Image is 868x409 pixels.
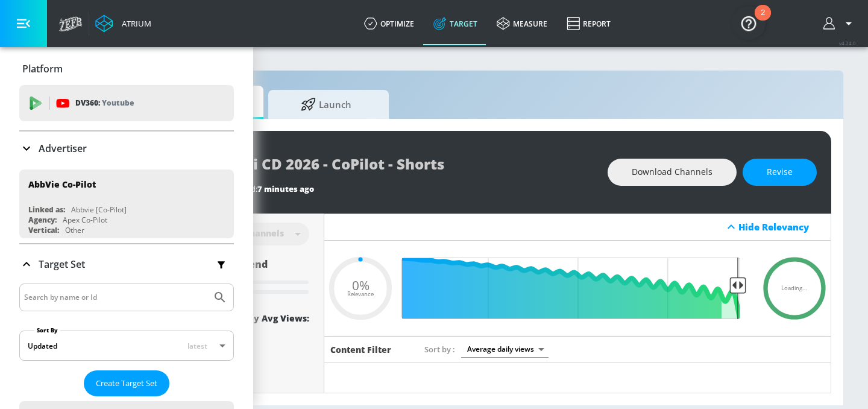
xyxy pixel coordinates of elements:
[28,179,96,190] div: AbbVie Co-Pilot
[409,258,746,319] input: Final Threshold
[424,344,455,355] span: Sort by
[632,165,712,180] span: Download Channels
[117,18,151,29] div: Atrium
[347,291,374,297] span: Relevance
[71,204,127,215] div: Abbvie [Co-Pilot]
[207,183,596,194] div: Last Updated:
[28,225,59,235] div: Vertical:
[732,6,766,40] button: Open Resource Center, 2 new notifications
[236,312,309,324] div: Daily Avg Views:
[39,142,87,155] p: Advertiser
[330,344,391,355] h6: Content Filter
[28,204,65,215] div: Linked as:
[39,258,85,271] p: Target Set
[324,214,831,241] div: Hide Relevancy
[767,165,793,180] span: Revise
[743,159,817,186] button: Revise
[608,159,737,186] button: Download Channels
[75,97,134,110] p: DV360:
[28,341,57,351] div: Updated
[19,85,234,121] div: DV360: Youtube
[19,170,234,238] div: AbbVie Co-PilotLinked as:Abbvie [Co-Pilot]Agency:Apex Co-PilotVertical:Other
[28,215,57,225] div: Agency:
[487,2,557,45] a: measure
[461,341,549,357] div: Average daily views
[839,40,856,46] span: v 4.24.0
[187,341,207,351] span: latest
[65,225,84,235] div: Other
[257,183,314,194] span: 7 minutes ago
[424,2,487,45] a: Target
[22,62,63,75] p: Platform
[84,370,169,396] button: Create Target Set
[781,285,808,291] span: Loading...
[19,52,234,86] div: Platform
[102,97,134,109] p: Youtube
[761,13,765,28] div: 2
[352,279,370,291] span: 0%
[63,215,107,225] div: Apex Co-Pilot
[557,2,620,45] a: Report
[238,228,290,238] div: Channels
[24,290,207,305] input: Search by name or Id
[34,326,60,334] label: Sort By
[280,90,372,119] span: Launch
[19,244,234,284] div: Target Set
[354,2,424,45] a: optimize
[19,132,234,165] div: Advertiser
[236,326,309,340] div: 0
[738,221,824,233] div: Hide Relevancy
[95,14,151,33] a: Atrium
[96,376,157,390] span: Create Target Set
